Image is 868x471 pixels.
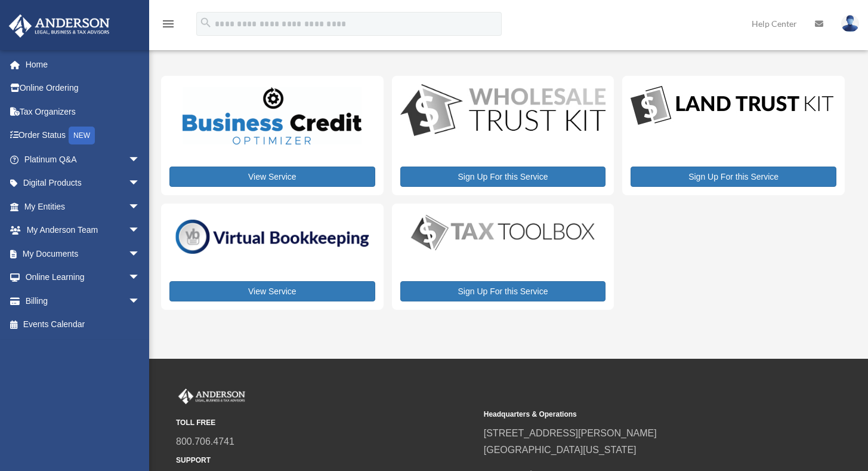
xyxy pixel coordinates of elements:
[128,218,152,243] span: arrow_drop_down
[484,445,637,455] a: [GEOGRAPHIC_DATA][US_STATE]
[631,167,836,187] a: Sign Up For this Service
[128,266,152,290] span: arrow_drop_down
[8,171,152,195] a: Digital Productsarrow_drop_down
[161,21,175,31] a: menu
[176,417,475,429] small: TOLL FREE
[128,171,152,196] span: arrow_drop_down
[176,436,234,447] a: 800.706.4741
[484,428,657,438] a: [STREET_ADDRESS][PERSON_NAME]
[169,281,375,301] a: View Service
[8,313,158,337] a: Events Calendar
[8,195,158,218] a: My Entitiesarrow_drop_down
[161,17,175,31] i: menu
[128,242,152,266] span: arrow_drop_down
[8,218,158,242] a: My Anderson Teamarrow_drop_down
[69,127,95,144] div: NEW
[5,14,113,38] img: Anderson Advisors Platinum Portal
[8,266,158,290] a: Online Learningarrow_drop_down
[400,281,606,301] a: Sign Up For this Service
[400,212,606,253] img: taxtoolbox_new-1.webp
[8,76,158,100] a: Online Ordering
[400,167,606,187] a: Sign Up For this Service
[8,100,158,124] a: Tax Organizers
[199,16,212,29] i: search
[631,84,833,128] img: LandTrust_lgo-1.jpg
[8,242,158,266] a: My Documentsarrow_drop_down
[8,147,158,171] a: Platinum Q&Aarrow_drop_down
[484,408,783,421] small: Headquarters & Operations
[169,167,375,187] a: View Service
[176,454,475,467] small: SUPPORT
[128,289,152,313] span: arrow_drop_down
[841,15,859,32] img: User Pic
[8,289,158,313] a: Billingarrow_drop_down
[8,53,158,76] a: Home
[400,84,606,138] img: WS-Trust-Kit-lgo-1.jpg
[128,195,152,219] span: arrow_drop_down
[8,124,158,148] a: Order StatusNEW
[176,389,248,404] img: Anderson Advisors Platinum Portal
[128,147,152,172] span: arrow_drop_down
